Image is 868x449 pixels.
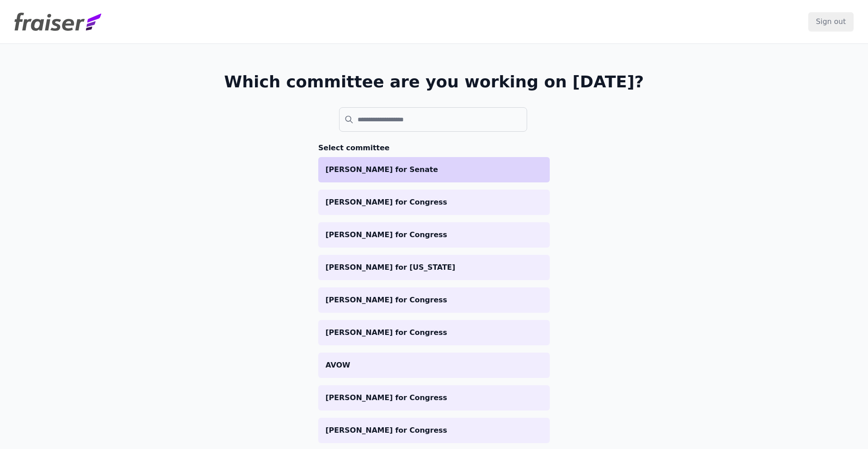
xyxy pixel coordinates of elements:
p: [PERSON_NAME] for Congress [325,197,542,208]
p: [PERSON_NAME] for Senate [325,164,542,175]
p: [PERSON_NAME] for Congress [325,327,542,338]
a: [PERSON_NAME] for Congress [318,385,550,411]
h3: Select committee [318,143,550,153]
a: [PERSON_NAME] for [US_STATE] [318,255,550,280]
p: AVOW [325,360,542,371]
input: Sign out [808,12,854,31]
a: AVOW [318,353,550,378]
img: Fraiser Logo [14,13,101,31]
a: [PERSON_NAME] for Senate [318,157,550,182]
a: [PERSON_NAME] for Congress [318,287,550,313]
a: [PERSON_NAME] for Congress [318,190,550,215]
h1: Which committee are you working on [DATE]? [224,73,644,91]
p: [PERSON_NAME] for Congress [325,229,542,240]
p: [PERSON_NAME] for Congress [325,295,542,306]
a: [PERSON_NAME] for Congress [318,222,550,248]
a: [PERSON_NAME] for Congress [318,418,550,443]
p: [PERSON_NAME] for Congress [325,425,542,436]
a: [PERSON_NAME] for Congress [318,320,550,345]
p: [PERSON_NAME] for Congress [325,392,542,403]
p: [PERSON_NAME] for [US_STATE] [325,262,542,273]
